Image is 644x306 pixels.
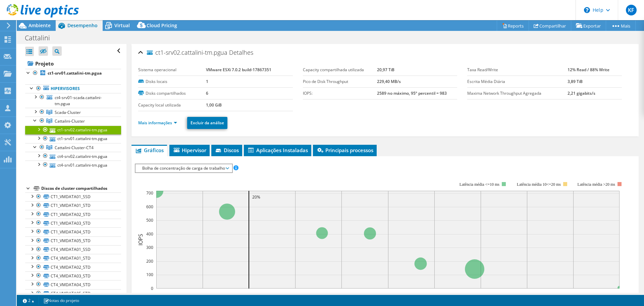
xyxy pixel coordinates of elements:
[151,286,153,291] text: 0
[25,236,121,245] a: CT1_VMDATA05_STD
[25,161,121,169] a: ct4-srv01.cattalini-tm.pgua
[25,108,121,117] a: Scada-Cluster
[430,292,438,298] text: 60%
[154,292,159,298] text: 0%
[146,217,153,223] text: 500
[25,280,121,289] a: CT4_VMDATA04_STD
[199,292,207,298] text: 10%
[67,22,98,29] span: Desempenho
[377,79,401,84] b: 229,40 MB/s
[138,90,206,97] label: Disks compartilhados
[25,143,121,152] a: Cattalini-Cluster-CT4
[39,296,84,305] a: Notas do projeto
[48,70,102,76] b: ct1-srv01.cattalini-tm.pgua
[467,90,568,97] label: Maxima Network Throughput Agregada
[229,48,253,56] span: Detalhes
[138,78,206,85] label: Disks locais
[467,78,568,85] label: Escrita Média Diária
[22,34,60,42] h1: Cattalini
[614,292,625,298] text: 100%
[337,292,345,298] text: 40%
[497,20,529,31] a: Reports
[137,234,144,246] text: IOPS
[146,190,153,196] text: 700
[606,20,636,31] a: Mais
[568,90,595,96] b: 2,21 gigabits/s
[55,145,94,150] span: Cattalini-Cluster-CT4
[25,263,121,271] a: CT4_VMDATA02_STD
[147,49,227,56] span: ct1-srv02.cattalini-tm.pgua
[377,67,394,73] b: 20,97 TiB
[252,194,260,200] text: 20%
[460,182,499,187] tspan: Latência média <=10 ms
[316,147,373,154] span: Principais processos
[173,147,206,154] span: Hipervisor
[146,204,153,210] text: 600
[568,79,583,84] b: 3,89 TiB
[25,254,121,263] a: CT4_VMDATA01_STD
[303,90,377,97] label: IOPS:
[25,201,121,210] a: CT1_VMDATA01_STD
[215,147,239,154] span: Discos
[303,67,377,73] label: Capacity compartilhada utilizada
[25,271,121,280] a: CT4_VMDATA03_STD
[146,231,153,237] text: 400
[25,227,121,236] a: CT1_VMDATA04_STD
[138,102,206,108] label: Capacity local utilizada
[41,184,121,192] div: Discos de cluster compartilhados
[206,67,271,73] b: VMware ESXi 7.0.2 build-17867351
[25,69,121,78] a: ct1-srv01.cattalini-tm.pgua
[25,245,121,254] a: CT4_VMDATA01_SSD
[384,292,392,298] text: 50%
[568,67,609,73] b: 12% Read / 88% Write
[29,22,51,29] span: Ambiente
[139,164,228,172] span: Bolha de concentração de carga de trabalho
[147,22,177,29] span: Cloud Pricing
[25,58,121,69] a: Projeto
[25,117,121,125] a: Cattalini-Cluster
[626,5,637,15] span: KF
[146,272,153,277] text: 100
[146,258,153,264] text: 200
[467,67,568,73] label: Taxa Read/Write
[146,245,153,250] text: 300
[523,292,531,298] text: 80%
[206,79,208,84] b: 1
[247,147,308,154] span: Aplicações Instaladas
[571,20,606,31] a: Exportar
[55,95,102,106] span: ct4-srv01-scada.cattalini-tm.pgua
[25,93,121,108] a: ct4-srv01-scada.cattalini-tm.pgua
[55,110,81,115] span: Scada-Cluster
[584,7,590,13] svg: \n
[138,120,177,126] a: Mais informações
[291,292,299,298] text: 30%
[187,117,227,129] a: Excluir da análise
[25,152,121,161] a: ct4-srv02.cattalini-tm.pgua
[25,126,121,134] a: ct1-srv02.cattalini-tm.pgua
[18,296,39,305] a: 2
[25,84,121,93] a: Hipervisores
[25,192,121,201] a: CT1_VMDATA01_SSD
[477,292,485,298] text: 70%
[206,102,222,108] b: 1,00 GiB
[114,22,130,29] span: Virtual
[529,20,571,31] a: Compartilhar
[569,292,577,298] text: 90%
[25,134,121,143] a: ct1-srv01.cattalini-tm.pgua
[517,182,561,187] tspan: Latência média 10<=20 ms
[303,78,377,85] label: Pico de Disk Throughput
[578,182,615,187] text: Latência média >20 ms
[206,90,208,96] b: 6
[377,90,447,96] b: 2589 no máximo, 95º percentil = 983
[245,292,253,298] text: 20%
[25,289,121,298] a: CT4_VMDATA05_STD
[55,118,85,124] span: Cattalini-Cluster
[138,67,206,73] label: Sistema operacional
[135,147,164,154] span: Gráficos
[25,210,121,219] a: CT1_VMDATA02_STD
[25,219,121,227] a: CT1_VMDATA03_STD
